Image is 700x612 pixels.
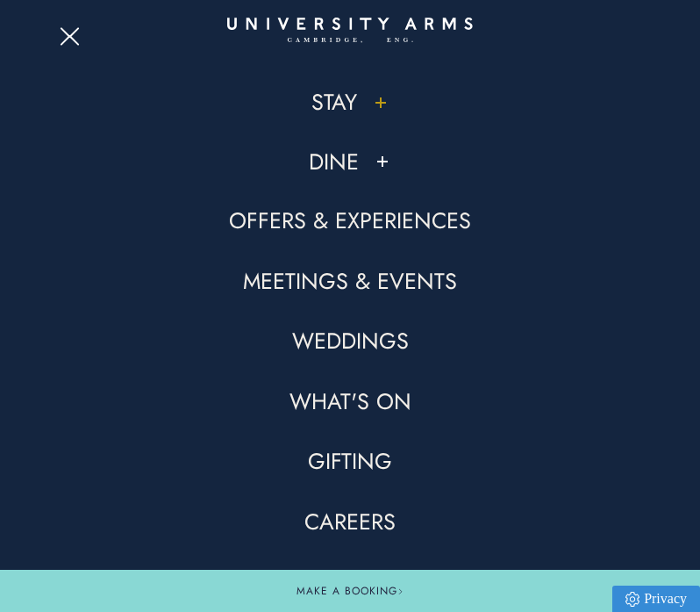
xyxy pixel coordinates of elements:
a: Stay [311,88,357,118]
img: Privacy [625,592,639,607]
button: Open Menu [59,26,85,40]
a: Careers [304,508,396,537]
button: Show/Hide Child Menu [374,153,391,170]
a: Offers & Experiences [229,206,471,236]
a: Dine [309,148,359,177]
span: Make a Booking [296,583,404,599]
a: What's On [289,387,411,417]
a: Home [227,18,473,44]
a: Weddings [292,327,409,356]
button: Show/Hide Child Menu [372,94,389,112]
a: Gifting [308,447,392,477]
a: Christmas [292,567,408,597]
img: Arrow icon [397,588,404,594]
a: Meetings & Events [243,267,457,297]
a: Privacy [612,586,700,612]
